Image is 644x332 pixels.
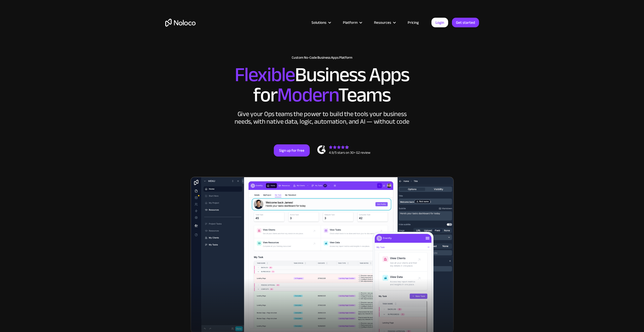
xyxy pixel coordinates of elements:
[235,56,295,94] span: Flexible
[305,19,337,26] div: Solutions
[165,19,196,27] a: home
[165,65,479,105] h2: Business Apps for Teams
[311,19,326,26] div: Solutions
[274,144,310,157] a: Sign up for free
[401,19,425,26] a: Pricing
[368,19,401,26] div: Resources
[165,56,479,60] h1: Custom No-Code Business Apps Platform
[277,76,338,114] span: Modern
[234,110,411,125] div: Give your Ops teams the power to build the tools your business needs, with native data, logic, au...
[431,18,448,27] a: Login
[374,19,391,26] div: Resources
[452,18,479,27] a: Get started
[343,19,358,26] div: Platform
[337,19,368,26] div: Platform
